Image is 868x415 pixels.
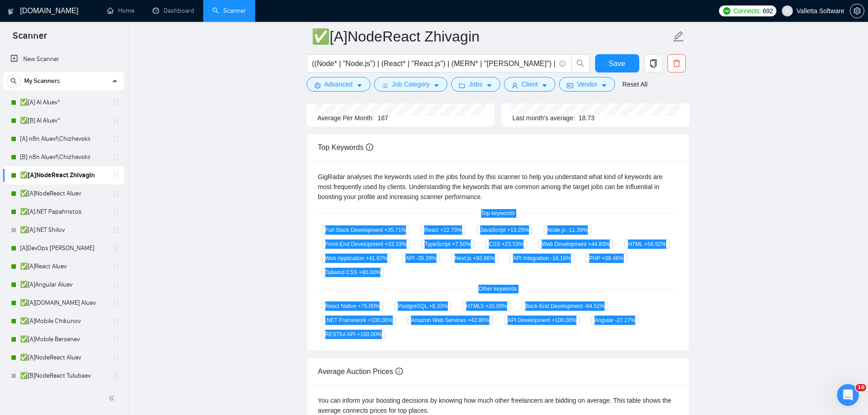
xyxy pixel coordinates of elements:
[504,77,556,92] button: userClientcaret-down
[395,368,403,375] span: info-circle
[485,303,507,309] span: +20.00 %
[322,329,385,339] span: RESTful API
[550,255,571,261] span: -18.18 %
[6,74,21,88] button: search
[366,255,388,261] span: +41.67 %
[595,54,639,72] button: Save
[368,317,392,323] span: +100.00 %
[837,384,859,406] iframe: Intercom live chat
[584,303,605,309] span: -64.52 %
[668,59,685,67] span: delete
[567,82,573,89] span: idcard
[318,134,678,160] div: Top Keywords
[24,72,60,90] span: My Scanners
[538,239,614,249] span: Web Development
[314,82,321,89] span: setting
[112,318,119,325] span: holder
[112,263,119,270] span: holder
[20,112,107,130] a: ✅[B] AI Aluev*
[20,184,107,203] a: ✅[A]NodeReact Aluev
[644,54,663,72] button: copy
[402,253,440,263] span: API
[577,79,597,89] span: Vendor
[358,303,380,309] span: +75.00 %
[322,239,410,249] span: Front-End Development
[112,372,119,379] span: holder
[359,269,381,276] span: +80.00 %
[366,143,373,151] span: info-circle
[378,114,388,122] span: 167
[571,54,590,72] button: search
[644,241,666,247] span: +56.52 %
[357,331,382,338] span: +100.00 %
[7,78,21,84] span: search
[586,253,627,263] span: PHP
[318,172,678,202] div: GigRadar analyses the keywords used in the jobs found by this scanner to help you understand what...
[112,154,119,161] span: holder
[112,190,119,197] span: holder
[723,7,730,15] img: upwork-logo.png
[591,315,639,325] span: Angular
[356,82,363,89] span: caret-down
[421,239,474,249] span: TypeScript
[20,276,107,294] a: ✅[A]Angular Aluev
[850,4,864,18] button: setting
[476,209,520,218] span: Top keywords
[112,354,119,361] span: holder
[20,203,107,221] a: ✅[A].NET Papahristos
[322,301,384,311] span: React Native
[440,227,462,233] span: +22.73 %
[588,241,610,247] span: +44.83 %
[3,50,124,68] li: New Scanner
[784,8,791,14] span: user
[374,77,447,92] button: barsJob Categorycaret-down
[322,267,385,277] span: Tailwind CSS
[544,225,591,235] span: Node.js
[8,4,14,19] img: logo
[112,226,119,234] span: holder
[20,239,107,257] a: [A]DevOps [PERSON_NAME]
[112,99,119,106] span: holder
[477,225,533,235] span: JavaScript
[609,58,625,69] span: Save
[382,82,388,89] span: bars
[20,312,107,330] a: ✅[A]Mobile Chikunov
[112,281,119,288] span: holder
[112,245,119,252] span: holder
[509,253,575,263] span: API Integration
[856,384,866,391] span: 10
[385,227,406,233] span: +35.71 %
[20,330,107,348] a: ✅[A]Mobile Bersenev
[601,82,607,89] span: caret-down
[541,82,548,89] span: caret-down
[394,301,451,311] span: PostgreSQL
[668,54,686,72] button: delete
[20,166,107,184] a: ✅[A]NodeReact Zhivagin
[407,315,493,325] span: Amazon Web Services
[451,77,500,92] button: folderJobscaret-down
[451,253,498,263] span: Next.js
[459,82,465,89] span: folder
[572,59,589,67] span: search
[602,255,624,261] span: +38.46 %
[112,299,119,307] span: holder
[433,82,440,89] span: caret-down
[153,7,194,15] a: dashboardDashboard
[473,285,522,293] span: Other keywords
[512,82,518,89] span: user
[112,336,119,343] span: holder
[5,29,54,48] span: Scanner
[469,79,483,89] span: Jobs
[579,114,595,122] span: 18.73
[385,241,406,247] span: +33.33 %
[307,77,370,92] button: settingAdvancedcaret-down
[318,359,678,384] div: Average Auction Prices
[112,208,119,215] span: holder
[312,25,671,48] input: Scanner name...
[392,79,430,89] span: Job Category
[324,79,353,89] span: Advanced
[522,301,608,311] span: Back-End Development
[112,172,119,179] span: holder
[20,367,107,385] a: ✅[B]NodeReact Tulubaev
[502,241,524,247] span: +23.53 %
